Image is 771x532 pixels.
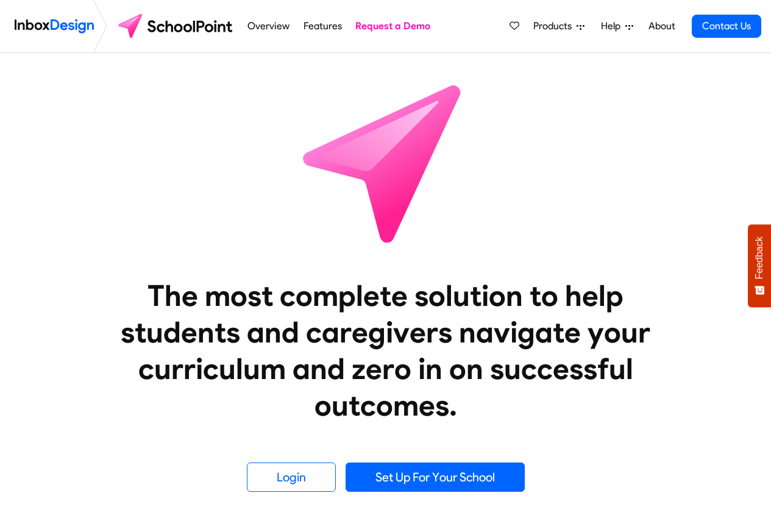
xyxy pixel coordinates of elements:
[276,53,496,272] img: icon_schoolpoint.svg
[533,19,577,34] span: Products
[754,236,765,279] span: Feedback
[601,19,625,34] span: Help
[244,14,293,38] a: Overview
[596,14,638,38] a: Help
[346,463,525,492] a: Set Up For Your School
[645,14,678,38] a: About
[300,14,345,38] a: Features
[247,463,336,492] a: Login
[96,277,675,424] heading: The most complete solution to help students and caregivers navigate your curriculum and zero in o...
[112,12,241,41] img: schoolpoint logo
[692,15,761,38] a: Contact Us
[528,14,589,38] a: Products
[748,224,771,307] button: Feedback - Show survey
[352,14,434,38] a: Request a Demo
